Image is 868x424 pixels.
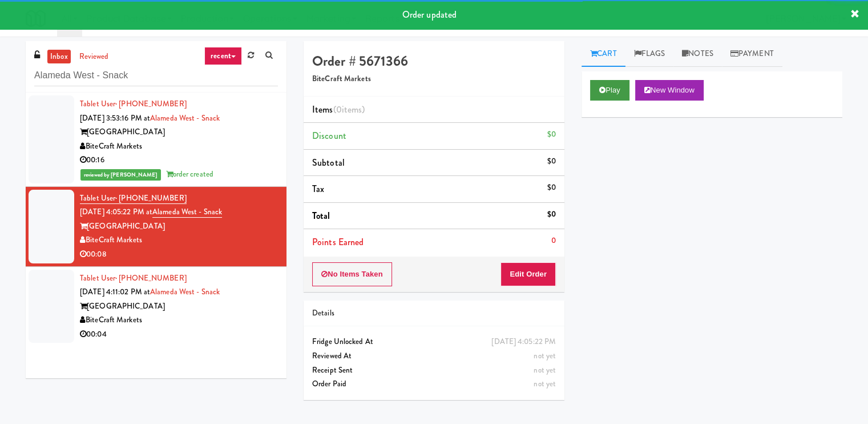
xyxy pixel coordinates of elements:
[80,219,278,234] div: [GEOGRAPHIC_DATA]
[312,182,324,195] span: Tax
[312,54,556,69] h4: Order # 5671366
[152,206,222,218] a: Alameda West - Snack
[312,156,345,169] span: Subtotal
[625,41,674,67] a: Flags
[491,335,556,349] div: [DATE] 4:05:22 PM
[312,235,364,249] span: Points Earned
[76,50,112,64] a: reviewed
[590,80,629,101] button: Play
[551,234,556,248] div: 0
[80,299,278,314] div: [GEOGRAPHIC_DATA]
[80,113,150,123] span: [DATE] 3:53:16 PM at
[547,154,556,169] div: $0
[80,125,278,139] div: [GEOGRAPHIC_DATA]
[26,187,286,267] li: Tablet User· [PHONE_NUMBER][DATE] 4:05:22 PM atAlameda West - Snack[GEOGRAPHIC_DATA]BiteCraft Mar...
[312,377,556,391] div: Order Paid
[80,139,278,154] div: BiteCraft Markets
[80,286,150,297] span: [DATE] 4:11:02 PM at
[547,181,556,195] div: $0
[26,93,286,187] li: Tablet User· [PHONE_NUMBER][DATE] 3:53:16 PM atAlameda West - Snack[GEOGRAPHIC_DATA]BiteCraft Mar...
[312,262,392,286] button: No Items Taken
[312,75,556,83] h5: BiteCraft Markets
[80,193,187,204] a: Tablet User· [PHONE_NUMBER]
[582,41,625,67] a: Cart
[115,273,187,283] span: · [PHONE_NUMBER]
[402,8,457,21] span: Order updated
[80,153,278,167] div: 00:16
[312,335,556,349] div: Fridge Unlocked At
[26,267,286,346] li: Tablet User· [PHONE_NUMBER][DATE] 4:11:02 PM atAlameda West - Snack[GEOGRAPHIC_DATA]BiteCraft Mar...
[115,98,187,109] span: · [PHONE_NUMBER]
[342,103,362,116] ng-pluralize: items
[547,207,556,222] div: $0
[150,286,220,297] a: Alameda West - Snack
[80,327,278,342] div: 00:04
[722,41,782,67] a: Payment
[673,41,722,67] a: Notes
[80,98,187,109] a: Tablet User· [PHONE_NUMBER]
[312,103,365,116] span: Items
[80,233,278,247] div: BiteCraft Markets
[312,129,346,142] span: Discount
[635,80,704,101] button: New Window
[80,247,278,262] div: 00:08
[166,169,213,179] span: order created
[312,363,556,378] div: Receipt Sent
[47,50,71,64] a: inbox
[547,127,556,142] div: $0
[204,47,242,65] a: recent
[312,209,330,222] span: Total
[312,349,556,363] div: Reviewed At
[115,193,187,203] span: · [PHONE_NUMBER]
[80,313,278,327] div: BiteCraft Markets
[534,350,556,361] span: not yet
[80,273,187,283] a: Tablet User· [PHONE_NUMBER]
[150,113,220,123] a: Alameda West - Snack
[34,65,278,86] input: Search vision orders
[500,262,556,286] button: Edit Order
[312,306,556,321] div: Details
[80,206,152,217] span: [DATE] 4:05:22 PM at
[534,378,556,389] span: not yet
[80,169,161,181] span: reviewed by [PERSON_NAME]
[333,103,365,116] span: (0 )
[534,365,556,375] span: not yet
